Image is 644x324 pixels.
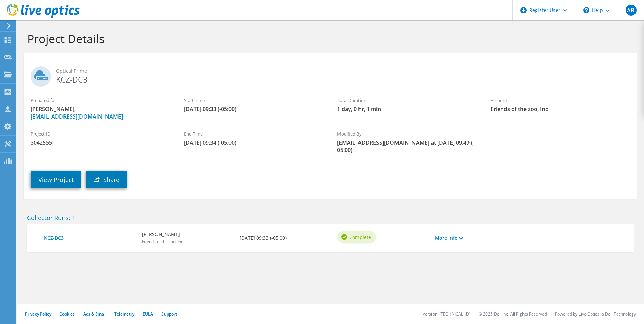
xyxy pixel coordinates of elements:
a: View Project [31,171,81,188]
h2: KCZ-DC3 [31,66,630,83]
label: Prepared for [31,97,170,104]
span: [DATE] 09:34 (-05:00) [184,139,324,146]
a: [EMAIL_ADDRESS][DOMAIN_NAME] [31,113,123,120]
span: [DATE] 09:33 (-05:00) [184,105,324,113]
a: Cookies [59,311,75,317]
label: Project ID [31,130,170,137]
label: End Time [184,130,324,137]
li: © 2025 Dell Inc. All Rights Reserved [479,311,547,317]
span: AB [626,5,637,16]
a: Privacy Policy [25,311,51,317]
a: Support [161,311,177,317]
a: Ads & Email [83,311,106,317]
b: [PERSON_NAME] [142,231,183,238]
a: More Info [435,234,463,242]
a: KCZ-DC3 [44,234,135,242]
a: Telemetry [114,311,134,317]
span: Friends of the zoo, Inc [491,105,630,113]
span: Optical Prime [56,67,630,75]
a: EULA [143,311,153,317]
label: Modified By [337,130,477,137]
span: 1 day, 0 hr, 1 min [337,105,477,113]
h2: Collector Runs: 1 [27,214,634,221]
label: Account [491,97,630,104]
label: Start Time [184,97,324,104]
li: Version: [TECHNICAL_ID] [423,311,471,317]
span: [EMAIL_ADDRESS][DOMAIN_NAME] at [DATE] 09:49 (-05:00) [337,139,477,154]
span: Complete [349,233,371,241]
span: 3042555 [31,139,170,146]
li: Powered by Live Optics, a Dell Technology [555,311,636,317]
h1: Project Details [27,32,630,46]
a: Share [86,171,127,188]
span: [PERSON_NAME], [31,105,170,120]
span: Friends of the zoo, Inc [142,239,183,245]
svg: \n [583,7,589,13]
b: [DATE] 09:33 (-05:00) [240,234,287,242]
label: Total Duration [337,97,477,104]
